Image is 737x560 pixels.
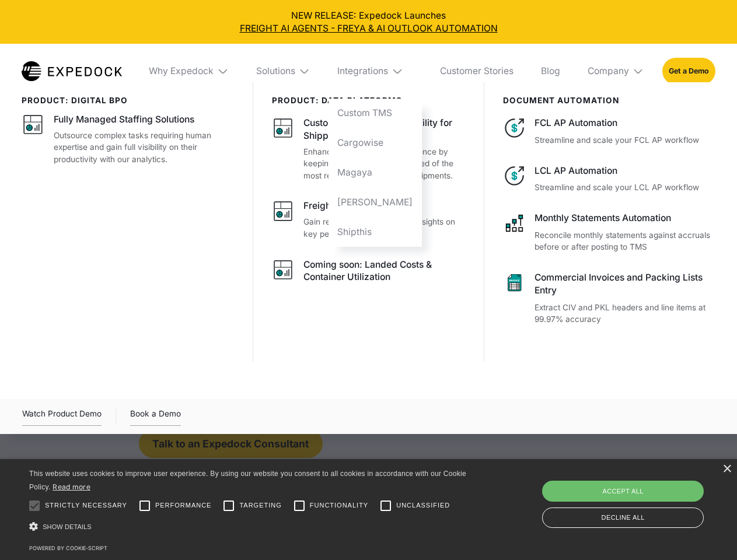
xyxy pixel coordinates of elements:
p: Outsource complex tasks requiring human expertise and gain full visibility on their productivity ... [54,129,235,166]
span: Targeting [239,501,281,510]
p: Extract CIV and PKL headers and line items at 99.97% accuracy [535,302,715,325]
div: Why Expedock [140,44,238,99]
a: Shipthis [329,217,422,247]
span: Functionality [310,501,368,510]
div: FCL AP Automation [535,117,715,129]
div: Watch Product Demo [22,407,102,426]
a: Magaya [329,157,422,187]
div: Solutions [256,65,295,77]
div: NEW RELEASE: Expedock Launches [9,9,728,35]
div: Why Expedock [149,65,214,77]
a: Book a Demo [130,407,181,426]
a: FCL AP AutomationStreamline and scale your FCL AP workflow [503,117,715,146]
div: Fully Managed Staffing Solutions [54,113,194,126]
div: PRODUCT: data platforms [272,96,466,105]
span: Strictly necessary [45,501,127,510]
a: Custom TMS [329,99,422,128]
a: Freight BIGain real-time and actionable insights on key performance indicators [272,199,466,240]
div: Freight BI [303,199,344,212]
iframe: Chat Widget [543,434,737,560]
div: Solutions [247,44,319,99]
p: Streamline and scale your FCL AP workflow [535,134,715,146]
a: open lightbox [22,407,102,426]
a: Commercial Invoices and Packing Lists EntryExtract CIV and PKL headers and line items at 99.97% a... [503,271,715,325]
a: Customer Experience: Visibility for ShippersEnhance your customer experience by keeping your cust... [272,117,466,181]
span: This website uses cookies to improve user experience. By using our website you consent to all coo... [29,470,466,491]
span: Unclassified [396,501,450,510]
p: Enhance your customer experience by keeping your customers informed of the most recent changes to... [303,146,466,182]
div: Company [578,44,653,99]
div: document automation [503,96,715,105]
div: Integrations [329,44,422,99]
a: Get a Demo [662,58,715,84]
a: LCL AP AutomationStreamline and scale your LCL AP workflow [503,164,715,194]
div: Monthly Statements Automation [535,212,715,225]
a: Coming soon: Landed Costs & Container Utilization [272,258,466,288]
span: Show details [43,523,92,530]
div: product: digital bpo [22,96,235,105]
a: Fully Managed Staffing SolutionsOutsource complex tasks requiring human expertise and gain full v... [22,113,235,165]
div: Integrations [337,65,388,77]
a: Cargowise [329,128,422,158]
a: Powered by cookie-script [29,545,107,551]
a: Monthly Statements AutomationReconcile monthly statements against accruals before or after postin... [503,212,715,253]
p: Reconcile monthly statements against accruals before or after posting to TMS [535,229,715,253]
span: Performance [155,501,212,510]
p: Gain real-time and actionable insights on key performance indicators [303,216,466,240]
p: Streamline and scale your LCL AP workflow [535,181,715,194]
div: Coming soon: Landed Costs & Container Utilization [303,258,466,284]
a: FREIGHT AI AGENTS - FREYA & AI OUTLOOK AUTOMATION [9,22,728,35]
a: Read more [53,482,90,491]
div: Customer Experience: Visibility for Shippers [303,117,466,142]
div: Show details [29,519,470,535]
a: Blog [532,44,569,99]
div: Commercial Invoices and Packing Lists Entry [535,271,715,297]
nav: Integrations [329,99,422,247]
div: Company [588,65,629,77]
a: Customer Stories [431,44,522,99]
div: LCL AP Automation [535,164,715,177]
a: [PERSON_NAME] [329,187,422,217]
